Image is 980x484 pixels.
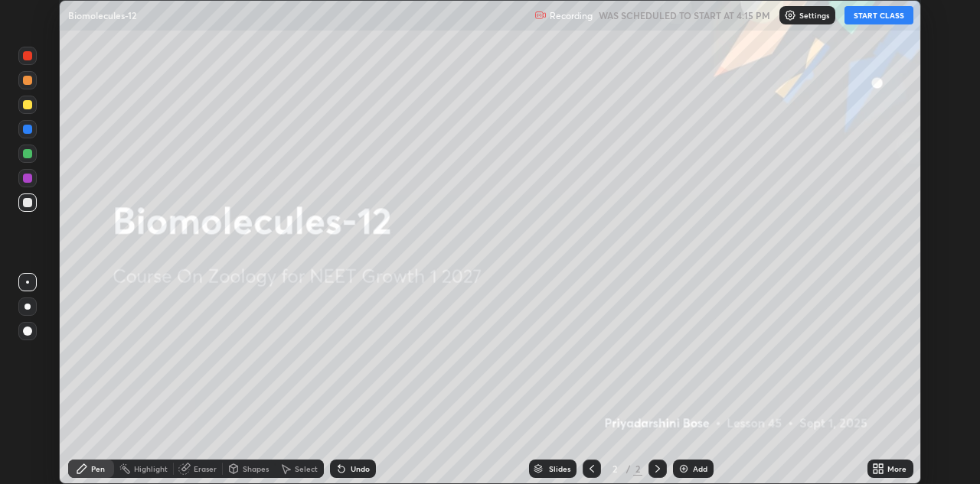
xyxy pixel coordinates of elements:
[633,462,642,476] div: 2
[887,465,906,473] div: More
[693,465,707,473] div: Add
[626,464,630,473] div: /
[243,465,269,473] div: Shapes
[134,465,168,473] div: Highlight
[534,9,547,21] img: recording.375f2c34.svg
[91,465,105,473] div: Pen
[799,11,829,19] p: Settings
[68,9,136,21] p: Biomolecules-12
[844,6,913,24] button: START CLASS
[607,464,622,473] div: 2
[194,465,217,473] div: Eraser
[599,8,770,22] h5: WAS SCHEDULED TO START AT 4:15 PM
[351,465,370,473] div: Undo
[784,9,796,21] img: class-settings-icons
[549,465,570,473] div: Slides
[678,463,690,475] img: add-slide-button
[550,10,593,21] p: Recording
[295,465,318,473] div: Select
